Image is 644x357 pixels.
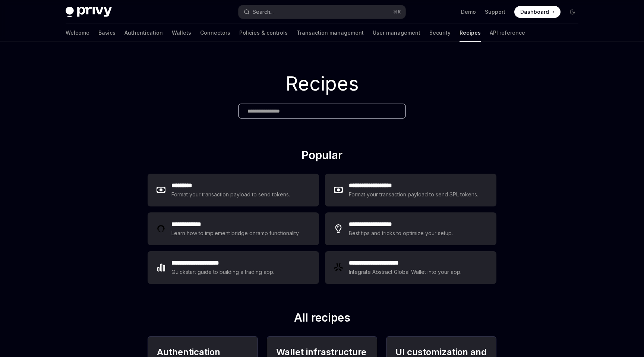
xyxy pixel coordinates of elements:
[566,6,578,18] button: Toggle dark mode
[171,229,302,238] div: Learn how to implement bridge onramp functionality.
[514,6,561,18] a: Dashboard
[98,24,116,42] a: Basics
[148,174,319,206] a: **** ****Format your transaction payload to send tokens.
[171,268,275,277] div: Quickstart guide to building a trading app.
[349,229,454,238] div: Best tips and tricks to optimize your setup.
[485,8,505,16] a: Support
[490,24,525,42] a: API reference
[200,24,230,42] a: Connectors
[171,190,290,199] div: Format your transaction payload to send tokens.
[148,311,496,327] h2: All recipes
[460,24,481,42] a: Recipes
[148,148,496,165] h2: Popular
[520,8,549,16] span: Dashboard
[66,24,89,42] a: Welcome
[172,24,191,42] a: Wallets
[124,24,163,42] a: Authentication
[393,9,401,15] span: ⌘ K
[239,24,288,42] a: Policies & controls
[66,7,112,17] img: dark logo
[373,24,420,42] a: User management
[297,24,364,42] a: Transaction management
[461,8,476,16] a: Demo
[349,190,479,199] div: Format your transaction payload to send SPL tokens.
[429,24,451,42] a: Security
[349,268,462,277] div: Integrate Abstract Global Wallet into your app.
[239,5,405,19] button: Search...⌘K
[253,7,274,16] div: Search...
[148,212,319,245] a: **** **** ***Learn how to implement bridge onramp functionality.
